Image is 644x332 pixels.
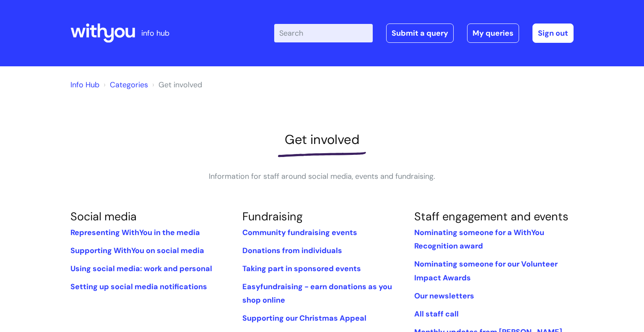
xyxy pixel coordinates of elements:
a: Setting up social media notifications [70,282,207,292]
input: Search [274,24,373,42]
a: Nominating someone for a WithYou Recognition award [414,227,544,251]
a: Community fundraising events [242,227,357,238]
a: Our newsletters [414,291,474,301]
div: | - [274,24,574,43]
a: Fundraising [242,209,303,224]
p: Information for staff around social media, events and fundraising. [196,170,448,183]
a: Info Hub [70,80,99,90]
a: Taking part in sponsored events [242,264,361,274]
a: Sign out [532,24,574,43]
a: Social media [70,209,137,224]
a: Supporting our Christmas Appeal [242,313,366,323]
li: Get involved [150,78,202,91]
li: Solution home [101,78,148,91]
a: Easyfundraising - earn donations as you shop online [242,282,392,305]
p: info hub [141,26,169,40]
a: My queries [467,24,519,43]
a: Donations from individuals [242,246,342,256]
a: Supporting WithYou on social media [70,246,204,256]
a: Nominating someone for our Volunteer Impact Awards [414,259,558,282]
a: All staff call [414,309,459,319]
a: Staff engagement and events [414,209,569,224]
a: Submit a query [386,24,454,43]
a: Representing WithYou in the media [70,227,200,238]
a: Categories [110,80,148,90]
h1: Get involved [70,132,574,147]
a: Using social media: work and personal [70,264,212,274]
